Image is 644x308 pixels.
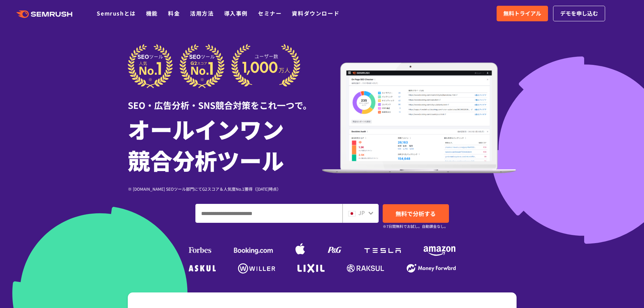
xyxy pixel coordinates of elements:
span: JP [358,209,365,217]
a: 資料ダウンロード [292,9,339,17]
a: デモを申し込む [553,6,605,21]
a: 無料で分析する [383,204,449,223]
a: 料金 [168,9,180,17]
a: セミナー [258,9,282,17]
input: ドメイン、キーワードまたはURLを入力してください [196,204,342,222]
a: 活用方法 [190,9,214,17]
a: 無料トライアル [497,6,548,21]
span: デモを申し込む [560,9,598,18]
a: 機能 [146,9,158,17]
span: 無料トライアル [503,9,541,18]
div: SEO・広告分析・SNS競合対策をこれ一つで。 [128,88,322,112]
a: 導入事例 [224,9,248,17]
div: ※ [DOMAIN_NAME] SEOツール部門にてG2スコア＆人気度No.1獲得（[DATE]時点） [128,186,322,192]
h1: オールインワン 競合分析ツール [128,113,322,175]
a: Semrushとは [97,9,136,17]
small: ※7日間無料でお試し。自動課金なし。 [383,223,448,230]
span: 無料で分析する [396,209,436,218]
